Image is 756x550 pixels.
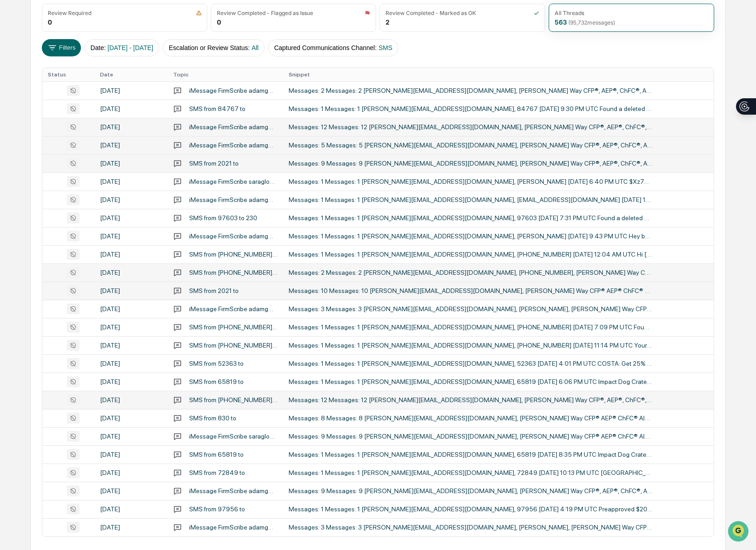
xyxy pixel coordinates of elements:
div: [DATE] [100,105,162,112]
img: icon [365,10,370,16]
div: Messages: 10 Messages: 10 [PERSON_NAME][EMAIL_ADDRESS][DOMAIN_NAME], [PERSON_NAME] Way CFP® AEP® ... [289,287,652,294]
div: 🗄️ [66,116,73,123]
div: Messages: 12 Messages: 12 [PERSON_NAME][EMAIL_ADDRESS][DOMAIN_NAME], [PERSON_NAME] Way CFP®, AEP®... [289,396,652,404]
div: Messages: 1 Messages: 1 [PERSON_NAME][EMAIL_ADDRESS][DOMAIN_NAME], 84767 [DATE] 9:30 PM UTC Found... [289,105,652,112]
div: Review Completed - Flagged as Issue [217,10,313,16]
div: SMS from 2021 to [189,160,239,167]
p: How can we help? [9,19,165,34]
span: [DATE] - [DATE] [108,44,154,51]
div: Messages: 1 Messages: 1 [PERSON_NAME][EMAIL_ADDRESS][DOMAIN_NAME], 97603 [DATE] 7:31 PM UTC Found... [289,214,652,222]
div: [DATE] [100,214,162,222]
div: [DATE] [100,433,162,440]
span: SMS [379,44,392,51]
img: icon [534,10,539,16]
div: Messages: 2 Messages: 2 [PERSON_NAME][EMAIL_ADDRESS][DOMAIN_NAME], [PHONE_NUMBER], [PERSON_NAME] ... [289,269,652,276]
div: SMS from [PHONE_NUMBER] to [189,323,278,331]
div: Messages: 1 Messages: 1 [PERSON_NAME][EMAIL_ADDRESS][DOMAIN_NAME], [PHONE_NUMBER] [DATE] 11:14 PM... [289,342,652,349]
button: Date:[DATE] - [DATE] [85,39,159,56]
div: [DATE] [100,396,162,404]
div: [DATE] [100,141,162,149]
div: SMS from 2021 to [189,287,239,294]
div: [DATE] [100,269,162,276]
div: 563 [555,18,615,26]
span: Data Lookup [18,132,57,141]
div: iMessage FirmScribe adamgwsa.uss Conversation with [PERSON_NAME] and [PERSON_NAME] CFP AEP ChFC A... [189,305,278,313]
img: icon [196,10,202,16]
a: 🗄️Attestations [62,111,116,127]
div: 0 [48,18,52,26]
div: Messages: 1 Messages: 1 [PERSON_NAME][EMAIL_ADDRESS][DOMAIN_NAME], [PHONE_NUMBER] [DATE] 12:04 AM... [289,251,652,258]
div: Messages: 3 Messages: 3 [PERSON_NAME][EMAIL_ADDRESS][DOMAIN_NAME], [PERSON_NAME], [PERSON_NAME] W... [289,305,652,313]
div: [DATE] [100,524,162,531]
div: Messages: 1 Messages: 1 [PERSON_NAME][EMAIL_ADDRESS][DOMAIN_NAME], [PERSON_NAME] [DATE] 9:43 PM U... [289,232,652,240]
span: Preclearance [18,115,59,124]
div: [DATE] [100,123,162,131]
button: Captured Communications Channel:SMS [268,39,398,56]
div: Messages: 8 Messages: 8 [PERSON_NAME][EMAIL_ADDRESS][DOMAIN_NAME], [PERSON_NAME] Way CFP® AEP® Ch... [289,414,652,422]
img: 1746055101610-c473b297-6a78-478c-a979-82029cc54cd1 [9,70,25,86]
div: [DATE] [100,178,162,185]
span: Pylon [90,154,110,161]
div: iMessage FirmScribe adamgwsa.uss Conversation with [PERSON_NAME] Way CFP AEP ChFC AIF CLU CLTC an... [189,87,278,94]
div: Messages: 5 Messages: 5 [PERSON_NAME][EMAIL_ADDRESS][DOMAIN_NAME], [PERSON_NAME] Way CFP®, AEP®, ... [289,141,652,149]
div: [DATE] [100,487,162,494]
button: Escalation or Review Status:All [163,39,265,56]
div: iMessage FirmScribe adamgwsa.uss Conversation with [PERSON_NAME] Way CFP AEP ChFC AIF CLU CLTC an... [189,123,278,131]
div: SMS from 97603 to 230 [189,214,257,222]
div: [DATE] [100,87,162,94]
iframe: Open customer support [727,520,751,545]
div: Messages: 1 Messages: 1 [PERSON_NAME][EMAIL_ADDRESS][DOMAIN_NAME], 52363 [DATE] 4:01 PM UTC COSTA... [289,360,652,367]
div: Messages: 1 Messages: 1 [PERSON_NAME][EMAIL_ADDRESS][DOMAIN_NAME], 65819 [DATE] 6:06 PM UTC Impac... [289,378,652,385]
div: [DATE] [100,505,162,513]
div: [DATE] [100,305,162,313]
div: iMessage FirmScribe saraglobalwealthstrategies.ios Conversation with [PERSON_NAME] CFP AEP ChFC A... [189,433,278,440]
div: [DATE] [100,196,162,203]
div: Review Required [48,10,91,16]
div: SMS from 65819 to [189,451,244,458]
div: [DATE] [100,251,162,258]
div: Messages: 3 Messages: 3 [PERSON_NAME][EMAIL_ADDRESS][DOMAIN_NAME], [PERSON_NAME], [PERSON_NAME] W... [289,524,652,531]
div: [DATE] [100,378,162,385]
div: We're available if you need us! [31,79,115,86]
div: [DATE] [100,287,162,294]
span: All [251,44,259,51]
div: [DATE] [100,414,162,422]
div: 🖐️ [9,116,16,123]
div: All Threads [555,10,584,16]
span: Attestations [75,115,113,124]
a: Powered byPylon [64,154,110,161]
div: 2 [386,18,390,26]
div: [DATE] [100,451,162,458]
div: iMessage FirmScribe adamgwsa.uss Conversation with [DOMAIN_NAME] 1 Message [189,196,278,203]
div: SMS from 72849 to [189,469,245,476]
a: 🔎Data Lookup [5,128,61,145]
a: 🖐️Preclearance [5,111,62,127]
div: iMessage FirmScribe adamgwsa.uss Conversation with [PERSON_NAME] 1 Message [189,232,278,240]
div: SMS from 65819 to [189,378,244,385]
th: Snippet [283,68,714,81]
div: SMS from 84767 to [189,105,245,112]
div: [DATE] [100,160,162,167]
div: Messages: 1 Messages: 1 [PERSON_NAME][EMAIL_ADDRESS][DOMAIN_NAME], 72849 [DATE] 10:13 PM UTC [GEO... [289,469,652,476]
div: Messages: 1 Messages: 1 [PERSON_NAME][EMAIL_ADDRESS][DOMAIN_NAME], [EMAIL_ADDRESS][DOMAIN_NAME] [... [289,196,652,203]
div: Messages: 12 Messages: 12 [PERSON_NAME][EMAIL_ADDRESS][DOMAIN_NAME], [PERSON_NAME] Way CFP®, AEP®... [289,123,652,131]
div: SMS from [PHONE_NUMBER] to [189,342,278,349]
div: SMS from [PHONE_NUMBER] to 12132205006 [189,396,278,404]
div: Messages: 1 Messages: 1 [PERSON_NAME][EMAIL_ADDRESS][DOMAIN_NAME], 97956 [DATE] 4:19 PM UTC Preap... [289,505,652,513]
div: SMS from 97956 to [189,505,245,513]
button: Start new chat [155,72,165,83]
div: Messages: 9 Messages: 9 [PERSON_NAME][EMAIL_ADDRESS][DOMAIN_NAME], [PERSON_NAME] Way CFP® AEP® Ch... [289,433,652,440]
div: Review Completed - Marked as OK [386,10,476,16]
div: Start new chat [31,70,149,79]
div: Messages: 1 Messages: 1 [PERSON_NAME][EMAIL_ADDRESS][DOMAIN_NAME], [PERSON_NAME] [DATE] 6:40 PM U... [289,178,652,185]
div: iMessage FirmScribe adamgwsa.uss Conversation with [PERSON_NAME] Way CFP AEP ChFC AIF CLU CLTC an... [189,141,278,149]
button: Filters [42,39,81,56]
div: Messages: 2 Messages: 2 [PERSON_NAME][EMAIL_ADDRESS][DOMAIN_NAME], [PERSON_NAME] Way CFP®, AEP®, ... [289,87,652,94]
div: Messages: 1 Messages: 1 [PERSON_NAME][EMAIL_ADDRESS][DOMAIN_NAME], [PHONE_NUMBER] [DATE] 7:09 PM ... [289,323,652,331]
div: SMS from 52363 to [189,360,244,367]
div: Messages: 9 Messages: 9 [PERSON_NAME][EMAIL_ADDRESS][DOMAIN_NAME], [PERSON_NAME] Way CFP®, AEP®, ... [289,160,652,167]
th: Status [42,68,95,81]
div: 🔎 [9,133,16,140]
div: [DATE] [100,469,162,476]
